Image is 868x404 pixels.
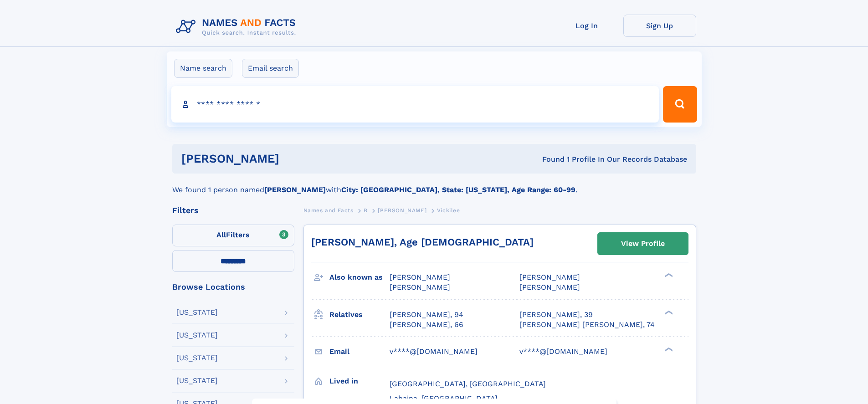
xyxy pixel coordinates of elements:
[341,185,575,194] b: City: [GEOGRAPHIC_DATA], State: [US_STATE], Age Range: 60-99
[172,206,294,215] div: Filters
[264,185,326,194] b: [PERSON_NAME]
[621,233,665,254] div: View Profile
[176,377,218,384] div: [US_STATE]
[329,307,390,322] h3: Relatives
[364,207,368,214] span: B
[172,283,294,291] div: Browse Locations
[663,272,673,278] div: ❯
[172,174,696,195] div: We found 1 person named with .
[172,15,303,39] img: Logo Names and Facts
[390,310,463,320] a: [PERSON_NAME], 94
[378,207,426,214] span: [PERSON_NAME]
[519,320,655,330] a: [PERSON_NAME] [PERSON_NAME], 74
[216,230,226,239] span: All
[176,332,218,339] div: [US_STATE]
[623,15,696,37] a: Sign Up
[329,373,390,389] h3: Lived in
[176,354,218,362] div: [US_STATE]
[519,283,580,291] span: [PERSON_NAME]
[181,153,411,164] h1: [PERSON_NAME]
[329,270,390,285] h3: Also known as
[550,15,623,37] a: Log In
[390,379,546,388] span: [GEOGRAPHIC_DATA], [GEOGRAPHIC_DATA]
[329,344,390,359] h3: Email
[390,273,450,281] span: [PERSON_NAME]
[390,320,463,330] a: [PERSON_NAME], 66
[598,233,688,255] a: View Profile
[311,236,534,248] a: [PERSON_NAME], Age [DEMOGRAPHIC_DATA]
[378,205,426,216] a: [PERSON_NAME]
[390,394,498,403] span: Lahaina, [GEOGRAPHIC_DATA]
[172,225,294,246] label: Filters
[174,59,232,78] label: Name search
[437,207,460,214] span: Vickilee
[176,309,218,316] div: [US_STATE]
[171,86,659,123] input: search input
[519,310,593,320] a: [PERSON_NAME], 39
[663,346,673,352] div: ❯
[390,283,450,291] span: [PERSON_NAME]
[411,154,687,164] div: Found 1 Profile In Our Records Database
[663,309,673,315] div: ❯
[242,59,299,78] label: Email search
[519,273,580,281] span: [PERSON_NAME]
[663,86,697,123] button: Search Button
[364,205,368,216] a: B
[303,205,354,216] a: Names and Facts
